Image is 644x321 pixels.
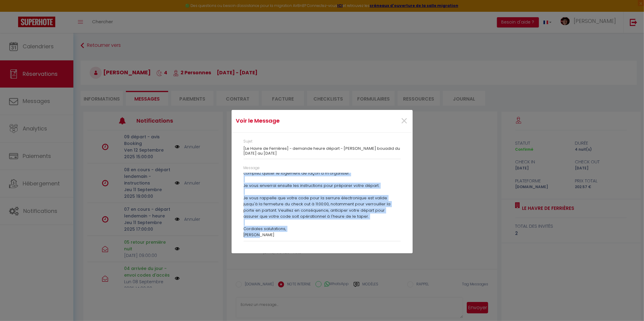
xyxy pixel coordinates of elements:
iframe: Chat [618,294,639,316]
button: Ouvrir le widget de chat LiveChat [5,2,23,21]
p: [PERSON_NAME], J'espère que votre séjour au logement [GEOGRAPHIC_DATA] répond à vos attentes. En ... [244,133,401,238]
h3: [Le Havre de Ferrières] - demande heure départ - [PERSON_NAME] bouadid du [DATE] au [DATE] [244,146,401,156]
button: Close [401,115,408,128]
h4: Voir le Message [236,117,348,125]
span: × [401,112,408,130]
label: Sujet [244,139,253,144]
label: Message [244,165,260,171]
